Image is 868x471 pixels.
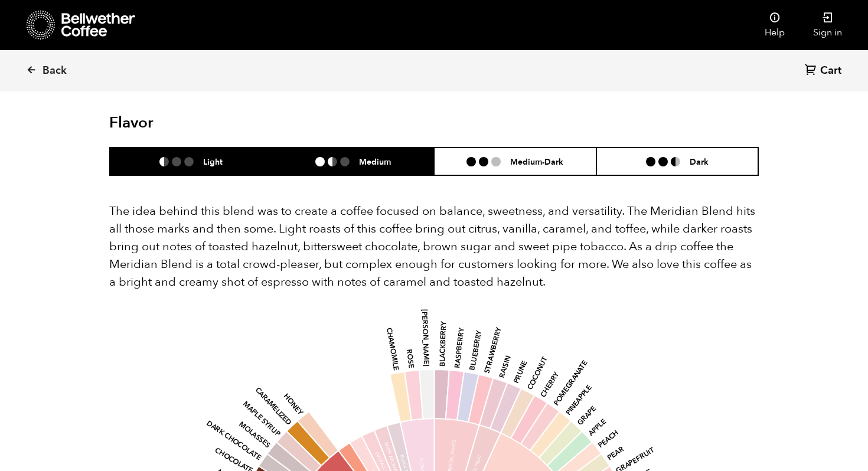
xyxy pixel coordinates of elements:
[203,156,223,166] h6: Light
[510,156,563,166] h6: Medium-Dark
[109,114,326,132] h2: Flavor
[690,156,709,166] h6: Dark
[359,156,391,166] h6: Medium
[820,64,841,78] span: Cart
[109,202,759,291] p: The idea behind this blend was to create a coffee focused on balance, sweetness, and versatility....
[43,64,67,78] span: Back
[805,63,844,79] a: Cart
